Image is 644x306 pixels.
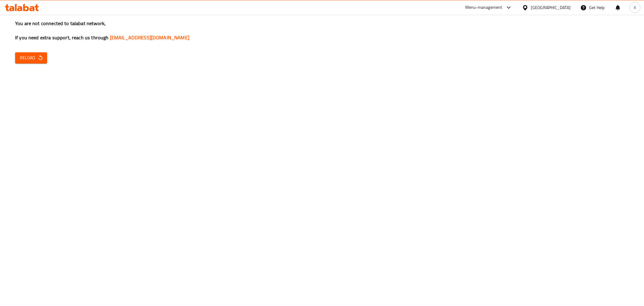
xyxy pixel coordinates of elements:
[634,4,636,11] span: K
[531,4,571,11] div: [GEOGRAPHIC_DATA]
[110,33,189,42] a: [EMAIL_ADDRESS][DOMAIN_NAME]
[15,20,629,41] h3: You are not connected to talabat network, If you need extra support, reach us through
[465,4,502,11] div: Menu-management
[20,54,42,62] span: Reload
[15,52,47,63] button: Reload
